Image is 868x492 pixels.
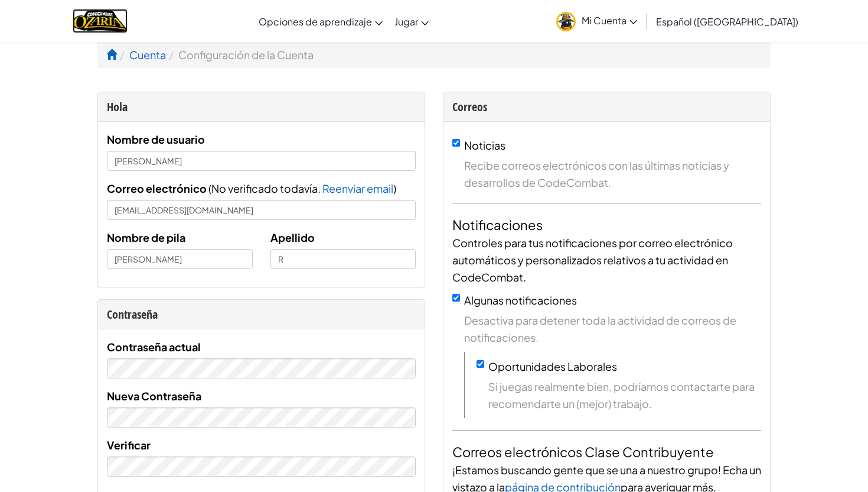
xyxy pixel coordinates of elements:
a: Español ([GEOGRAPHIC_DATA]) [650,5,804,37]
font: Hola [107,99,128,115]
font: Algunas notificaciones [464,293,577,307]
a: Opciones de aprendizaje [253,5,389,37]
font: Opciones de aprendizaje [259,15,372,28]
font: Nombre de pila [107,231,185,244]
font: Oportunidades Laborales [488,360,617,373]
font: Correos [452,99,487,115]
a: Cuenta [129,48,166,61]
font: Nueva Contraseña [107,389,201,403]
a: Logotipo de Ozaria de CodeCombat [73,9,128,33]
font: ( [208,182,211,195]
font: Verificar [107,438,151,452]
font: Jugar [394,15,418,28]
font: ) [393,182,396,195]
font: Reenviar email [322,182,393,195]
font: Contraseña [107,306,158,322]
font: Si juegas realmente bien, podríamos contactarte para recomendarte un (mejor) trabajo. [488,380,755,410]
font: No verificado todavía. [211,182,321,195]
font: Desactiva para detener toda la actividad de correos de notificaciones. [464,313,736,344]
img: avatar [556,12,576,31]
font: Correos electrónicos Clase Contribuyente [452,444,714,460]
a: Jugar [389,5,435,37]
font: Controles para tus notificaciones por correo electrónico automáticos y personalizados relativos a... [452,236,733,284]
font: Mi Cuenta [582,14,626,27]
font: Contraseña actual [107,340,201,354]
img: Hogar [73,9,128,33]
font: Noticias [464,138,505,152]
font: Apellido [270,231,315,244]
font: Español ([GEOGRAPHIC_DATA]) [656,15,798,28]
font: Recibe correos electrónicos con las últimas noticias y desarrollos de CodeCombat. [464,158,729,189]
font: Configuración de la Cuenta [178,48,314,61]
a: Mi Cuenta [550,2,643,40]
font: Correo electrónico [107,182,207,195]
font: Nombre de usuario [107,132,205,146]
font: Notificaciones [452,216,543,233]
